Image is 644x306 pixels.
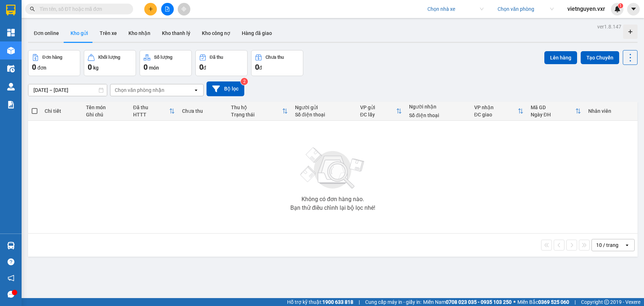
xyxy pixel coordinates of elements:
[8,275,14,281] span: notification
[94,25,123,42] button: Trên xe
[409,104,467,110] div: Người nhận
[227,102,291,121] th: Toggle SortBy
[446,299,512,305] strong: 0708 023 035 - 0935 103 250
[231,112,282,117] div: Trạng thái
[266,55,284,60] div: Chưa thu
[471,102,527,121] th: Toggle SortBy
[28,50,80,76] button: Đơn hàng0đơn
[360,112,396,117] div: ĐC lấy
[295,112,353,117] div: Số điện thoại
[144,63,148,71] span: 0
[144,3,157,15] button: plus
[40,5,124,13] input: Tìm tên, số ĐT hoặc mã đơn
[195,50,248,76] button: Đã thu0đ
[236,25,278,42] button: Hàng đã giao
[115,87,164,94] div: Chọn văn phòng nhận
[618,3,623,8] sup: 1
[193,87,199,93] svg: open
[42,55,62,60] div: Đơn hàng
[45,108,79,114] div: Chi tiết
[357,102,405,121] th: Toggle SortBy
[37,65,46,71] span: đơn
[196,25,236,42] button: Kho công nợ
[290,205,375,211] div: Bạn thử điều chỉnh lại bộ lọc nhé!
[7,101,15,108] img: solution-icon
[474,112,518,117] div: ĐC giao
[7,242,15,249] img: warehouse-icon
[133,105,169,110] div: Đã thu
[148,6,153,12] span: plus
[287,298,353,306] span: Hỗ trợ kỹ thuật:
[630,6,637,12] span: caret-down
[86,112,126,117] div: Ghi chú
[624,242,630,248] svg: open
[30,6,35,12] span: search
[295,105,353,110] div: Người gửi
[531,105,576,110] div: Mã GD
[301,196,364,202] div: Không có đơn hàng nào.
[423,298,512,306] span: Miền Nam
[161,3,174,15] button: file-add
[259,65,262,71] span: đ
[32,63,36,71] span: 0
[181,6,186,12] span: aim
[538,299,569,305] strong: 0369 525 060
[130,102,178,121] th: Toggle SortBy
[614,6,621,12] img: icon-new-feature
[588,108,634,114] div: Nhân viên
[255,63,259,71] span: 0
[199,63,203,71] span: 0
[28,25,65,42] button: Đơn online
[98,55,120,60] div: Khối lượng
[619,3,622,8] span: 1
[562,4,611,13] span: vietnguyen.vxr
[360,105,396,110] div: VP gửi
[474,105,518,110] div: VP nhận
[365,298,421,306] span: Cung cấp máy in - giấy in:
[86,105,126,110] div: Tên món
[513,301,516,303] span: ⚪️
[7,29,15,36] img: dashboard-icon
[133,112,169,117] div: HTTT
[7,83,15,90] img: warehouse-icon
[8,258,14,265] span: question-circle
[84,50,136,76] button: Khối lượng0kg
[527,102,585,121] th: Toggle SortBy
[93,65,99,71] span: kg
[517,298,569,306] span: Miền Bắc
[6,5,15,15] img: logo-vxr
[210,55,223,60] div: Đã thu
[544,51,577,64] button: Lên hàng
[123,25,156,42] button: Kho nhận
[149,65,159,71] span: món
[322,299,353,305] strong: 1900 633 818
[623,25,638,39] div: Tạo kho hàng mới
[28,84,107,96] input: Select a date range.
[182,108,224,114] div: Chưa thu
[581,51,619,64] button: Tạo Chuyến
[627,3,640,15] button: caret-down
[604,300,609,305] span: copyright
[8,291,14,298] span: message
[231,105,282,110] div: Thu hộ
[359,298,360,306] span: |
[88,63,92,71] span: 0
[241,78,248,85] sup: 2
[531,112,576,117] div: Ngày ĐH
[65,25,94,42] button: Kho gửi
[409,112,467,118] div: Số điện thoại
[203,65,206,71] span: đ
[154,55,172,60] div: Số lượng
[297,143,369,194] img: svg+xml;base64,PHN2ZyBjbGFzcz0ibGlzdC1wbHVnX19zdmciIHhtbG5zPSJodHRwOi8vd3d3LnczLm9yZy8yMDAwL3N2Zy...
[251,50,303,76] button: Chưa thu0đ
[596,241,618,249] div: 10 / trang
[7,47,15,54] img: warehouse-icon
[207,81,244,96] button: Bộ lọc
[7,65,15,72] img: warehouse-icon
[575,298,576,306] span: |
[165,6,170,12] span: file-add
[156,25,196,42] button: Kho thanh lý
[178,3,190,15] button: aim
[597,23,621,31] div: ver 1.8.147
[140,50,192,76] button: Số lượng0món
